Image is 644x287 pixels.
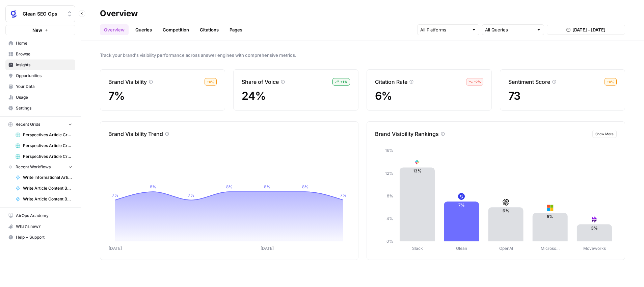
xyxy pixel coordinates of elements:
[16,121,40,127] span: Recent Grids
[5,70,75,81] a: Opportunities
[6,221,75,232] div: What's new?
[5,119,75,129] button: Recent Grids
[503,199,509,206] img: 5xpccxype1cywfuoa934uv7cahnr
[108,78,147,86] p: Brand Visibility
[375,89,392,102] span: 6%
[16,213,72,219] span: AirOps Academy
[591,225,598,231] text: 3%
[547,25,625,35] button: [DATE] - [DATE]
[5,92,75,103] a: Usage
[100,52,625,58] span: Track your brand's visibility performance across answer engines with comprehensive metrics.
[5,221,75,232] button: What's new?
[5,49,75,59] a: Browse
[595,131,614,137] span: Show More
[12,140,75,151] a: Perspectives Article Creation (Agents)
[23,174,72,181] span: Write Informational Article Body (Agents)
[547,205,554,211] img: p3hd1obyll9lsm5wdn8v4zxto07t
[547,214,553,219] text: 5%
[591,216,598,223] img: s280smyarvdq9q0cx8qdq82iosom
[5,81,75,92] a: Your Data
[5,38,75,49] a: Home
[264,184,270,189] tspan: 8%
[474,79,481,85] span: – 2 %
[112,193,118,198] tspan: 7%
[23,143,72,149] span: Perspectives Article Creation (Agents)
[5,103,75,114] a: Settings
[23,153,72,160] span: Perspectives Article Creation (Search)
[375,78,407,86] p: Citation Rate
[16,40,72,46] span: Home
[23,132,72,138] span: Perspectives Article Creation
[458,193,465,200] img: opdhyqjq9e9v6genfq59ut7sdua2
[340,193,347,198] tspan: 7%
[5,59,75,70] a: Insights
[413,168,422,173] text: 13%
[572,26,606,33] span: [DATE] - [DATE]
[458,202,465,208] text: 7%
[196,24,223,35] a: Citations
[12,183,75,194] a: Write Article Content Brief (Agents)
[32,27,42,33] span: New
[592,130,617,138] button: Show More
[242,78,279,86] p: Share of Voice
[207,79,214,85] span: + 0 %
[150,184,156,189] tspan: 8%
[387,193,393,198] tspan: 8%
[5,25,75,35] button: New
[108,89,125,102] span: 7%
[242,89,266,102] span: 24%
[16,234,72,240] span: Help + Support
[5,232,75,243] button: Help + Support
[386,239,393,244] tspan: 0%
[607,79,614,85] span: + 0 %
[12,129,75,140] a: Perspectives Article Creation
[375,130,439,138] p: Brand Visibility Rankings
[414,159,421,166] img: rmoykt6yt8ydio9rrwfrhl64pej6
[159,24,193,35] a: Competition
[302,184,308,189] tspan: 8%
[16,62,72,68] span: Insights
[456,246,467,251] tspan: Glean
[485,26,534,33] input: All Queries
[386,216,393,221] tspan: 4%
[16,51,72,57] span: Browse
[508,89,520,102] span: 73
[108,130,163,138] p: Brand Visibility Trend
[23,196,72,202] span: Write Article Content Brief (Search)
[499,246,513,251] tspan: OpenAI
[109,246,122,251] tspan: [DATE]
[16,164,51,170] span: Recent Workflows
[226,184,233,189] tspan: 8%
[16,94,72,100] span: Usage
[12,151,75,162] a: Perspectives Article Creation (Search)
[385,171,393,176] tspan: 12%
[23,10,63,17] span: Glean SEO Ops
[261,246,274,251] tspan: [DATE]
[340,79,348,85] span: + 1 %
[583,246,606,251] tspan: Moveworks
[225,24,246,35] a: Pages
[5,5,75,22] button: Workspace: Glean SEO Ops
[508,78,550,86] p: Sentiment Score
[188,193,194,198] tspan: 7%
[12,172,75,183] a: Write Informational Article Body (Agents)
[23,185,72,191] span: Write Article Content Brief (Agents)
[420,26,469,33] input: All Platforms
[16,105,72,111] span: Settings
[12,194,75,205] a: Write Article Content Brief (Search)
[100,8,138,19] div: Overview
[5,162,75,172] button: Recent Workflows
[385,148,393,153] tspan: 16%
[412,246,423,251] tspan: Slack
[100,24,129,35] a: Overview
[131,24,156,35] a: Queries
[503,208,509,213] text: 6%
[5,210,75,221] a: AirOps Academy
[16,83,72,90] span: Your Data
[541,246,560,251] tspan: Microso…
[8,8,20,20] img: Glean SEO Ops Logo
[16,73,72,79] span: Opportunities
